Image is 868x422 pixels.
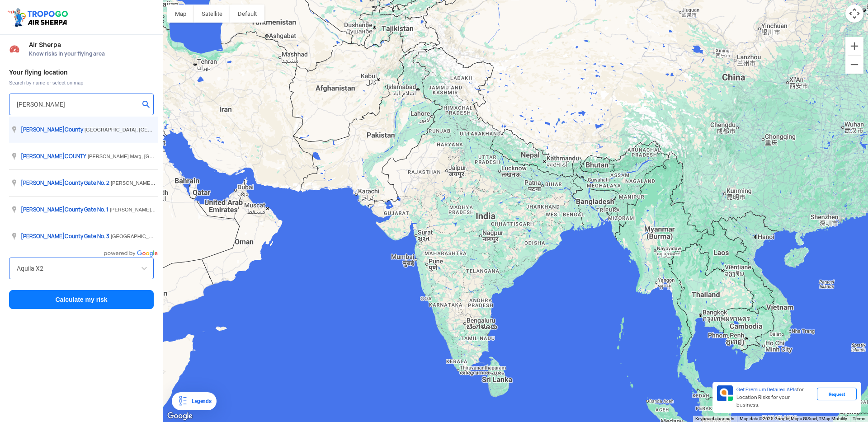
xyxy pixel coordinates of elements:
[9,290,154,309] button: Calculate my risk
[9,79,154,86] span: Search by name or select on map
[21,153,88,160] span: COUNTY
[167,5,194,23] button: Show street map
[817,388,857,400] div: Request
[736,386,797,393] span: Get Premium Detailed APIs
[21,153,65,160] span: [PERSON_NAME]
[7,7,71,28] img: ic_tgdronemaps.svg
[21,126,85,133] span: County
[733,385,817,409] div: for Location Risks for your business.
[695,416,734,422] button: Keyboard shortcuts
[85,127,191,132] span: [GEOGRAPHIC_DATA], [GEOGRAPHIC_DATA]
[17,99,139,110] input: Search your flying location
[21,126,65,133] span: [PERSON_NAME]
[110,207,273,212] span: [PERSON_NAME] Marg, [GEOGRAPHIC_DATA], [GEOGRAPHIC_DATA]
[853,416,865,421] a: Terms
[165,410,195,422] a: Open this area in Google Maps (opens a new window)
[29,41,154,48] span: Air Sherpa
[717,385,733,401] img: Premium APIs
[88,154,250,159] span: [PERSON_NAME] Marg, [GEOGRAPHIC_DATA], [GEOGRAPHIC_DATA]
[21,179,111,187] span: County Gate No. 2
[21,179,65,187] span: [PERSON_NAME]
[111,234,217,239] span: [GEOGRAPHIC_DATA], [GEOGRAPHIC_DATA]
[21,206,65,213] span: [PERSON_NAME]
[21,206,110,213] span: County Gate No. 1
[845,5,863,23] button: Map camera controls
[9,43,20,54] img: Risk Scores
[165,410,195,422] img: Google
[21,233,111,240] span: County Gate No. 3
[177,396,188,407] img: Legends
[845,56,863,74] button: Zoom out
[21,233,65,240] span: [PERSON_NAME]
[194,5,230,23] button: Show satellite imagery
[9,69,154,75] h3: Your flying location
[17,263,146,274] input: Search by name or Brand
[845,37,863,55] button: Zoom in
[29,50,154,57] span: Know risks in your flying area
[188,396,211,407] div: Legends
[740,416,847,421] span: Map data ©2025 Google, Mapa GISrael, TMap Mobility
[111,180,274,186] span: [PERSON_NAME] Marg, [GEOGRAPHIC_DATA], [GEOGRAPHIC_DATA]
